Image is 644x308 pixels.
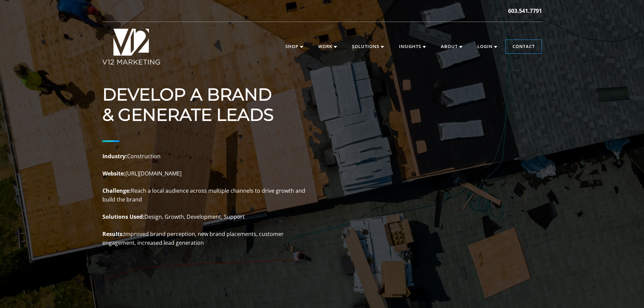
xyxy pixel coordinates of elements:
a: Solutions [345,40,391,53]
a: About [434,40,469,53]
iframe: Chat Widget [610,276,644,308]
a: Work [311,40,344,53]
strong: Solutions Used: [102,213,144,220]
h1: DEVELOP A BRAND & GENERATE LEADS [102,85,305,125]
p: Construction [URL][DOMAIN_NAME] Reach a local audience across multiple channels to drive growth a... [102,152,305,247]
a: Shop [279,40,310,53]
a: 603.541.7791 [508,7,542,15]
a: Insights [392,40,433,53]
strong: Website: [102,170,125,177]
a: Login [471,40,504,53]
strong: Industry: [102,152,127,160]
a: Contact [506,40,542,53]
strong: Challenge: [102,187,131,194]
strong: Results: [102,230,124,238]
img: V12 MARKETING Logo New Hampshire Marketing Agency [102,29,160,65]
